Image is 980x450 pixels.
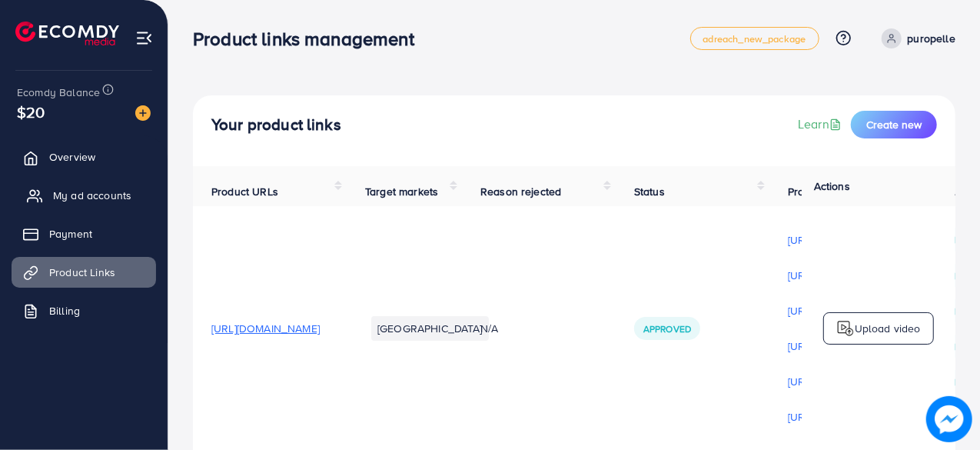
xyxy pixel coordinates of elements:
[12,218,156,249] a: Payment
[788,231,896,249] p: [URL][DOMAIN_NAME]
[12,295,156,326] a: Billing
[12,180,156,211] a: My ad accounts
[908,29,955,48] p: puropelle
[480,321,498,336] span: N/A
[49,303,80,318] span: Billing
[15,22,119,45] img: logo
[643,322,691,335] span: Approved
[12,142,156,172] a: Overview
[135,29,153,47] img: menu
[836,319,855,338] img: logo
[875,28,955,48] a: puropelle
[927,397,972,442] img: image
[371,316,489,341] li: [GEOGRAPHIC_DATA]
[211,184,278,199] span: Product URLs
[17,85,100,100] span: Ecomdy Balance
[788,266,896,285] p: [URL][DOMAIN_NAME]
[211,321,320,336] span: [URL][DOMAIN_NAME]
[12,257,156,288] a: Product Links
[211,115,341,135] h4: Your product links
[193,28,427,50] h3: Product links management
[788,408,896,426] p: [URL][DOMAIN_NAME]
[634,184,665,199] span: Status
[855,319,921,338] p: Upload video
[17,101,45,123] span: $20
[851,111,937,138] button: Create new
[690,27,819,50] a: adreach_new_package
[53,188,131,203] span: My ad accounts
[788,372,896,391] p: [URL][DOMAIN_NAME]
[788,337,896,355] p: [URL][DOMAIN_NAME]
[798,115,845,133] a: Learn
[788,302,896,320] p: [URL][DOMAIN_NAME]
[135,105,151,121] img: image
[788,184,855,199] span: Product video
[866,117,922,132] span: Create new
[480,184,561,199] span: Reason rejected
[365,184,438,199] span: Target markets
[49,149,95,165] span: Overview
[49,265,115,280] span: Product Links
[49,226,92,242] span: Payment
[814,178,850,194] span: Actions
[703,34,806,44] span: adreach_new_package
